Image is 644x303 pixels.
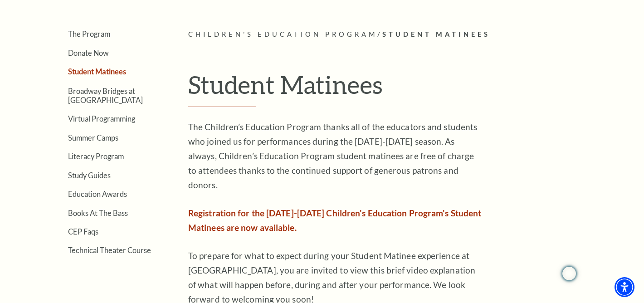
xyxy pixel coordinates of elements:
span: Children's Education Program [188,30,377,38]
span: Registration for the [DATE]-[DATE] Children's Education Program's Student Matinees are now availa... [188,208,481,233]
a: Technical Theater Course [68,246,151,254]
a: Education Awards [68,190,127,198]
a: The Program [68,29,110,38]
p: The Children’s Education Program thanks all of the educators and students who joined us for perfo... [188,120,483,192]
a: Broadway Bridges at [GEOGRAPHIC_DATA] [68,87,143,104]
h1: Student Matinees [188,70,603,107]
div: Accessibility Menu [615,277,634,297]
a: Summer Camps [68,133,118,142]
a: Virtual Programming [68,114,135,123]
a: Study Guides [68,171,111,180]
a: Books At The Bass [68,209,128,217]
a: Student Matinees [68,67,126,76]
a: CEP Faqs [68,227,98,236]
span: Student Matinees [382,30,490,38]
a: Donate Now [68,49,109,57]
a: Literacy Program [68,152,124,161]
p: / [188,29,603,40]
